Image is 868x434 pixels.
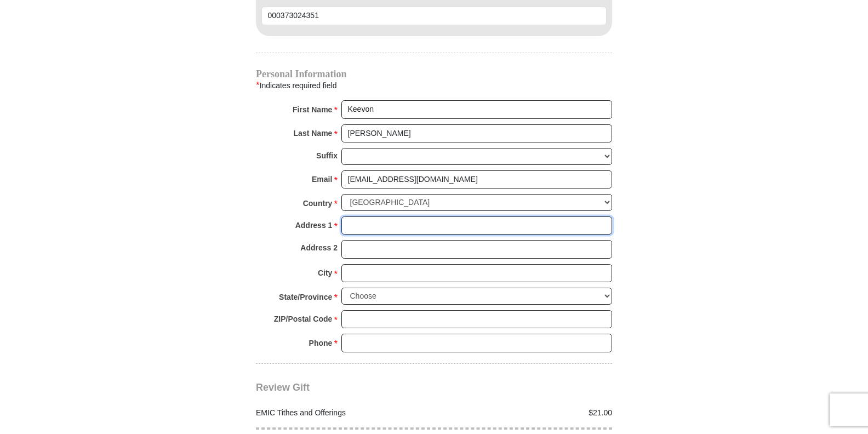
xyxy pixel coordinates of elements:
strong: Email [312,172,332,187]
strong: Address 1 [295,218,333,233]
strong: Phone [309,335,333,351]
div: $21.00 [434,407,618,419]
strong: Suffix [316,148,338,163]
strong: City [318,265,332,281]
strong: State/Province [279,289,332,305]
div: EMIC Tithes and Offerings [250,407,435,419]
strong: ZIP/Postal Code [274,311,333,327]
strong: Last Name [294,125,333,141]
strong: Address 2 [300,240,338,255]
strong: Country [303,196,333,211]
strong: First Name [293,102,332,117]
span: Review Gift [256,382,310,393]
div: Indicates required field [256,78,612,93]
h4: Personal Information [256,70,612,78]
